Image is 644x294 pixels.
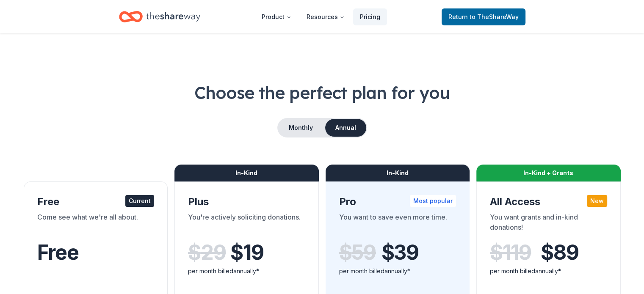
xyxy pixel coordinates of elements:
[339,212,456,236] div: You want to save even more time.
[255,8,298,25] button: Product
[381,241,419,264] span: $ 39
[490,212,607,236] div: You want grants and in-kind donations!
[188,195,305,209] div: Plus
[448,12,519,22] span: Return
[410,195,456,207] div: Most popular
[300,8,351,25] button: Resources
[278,119,323,137] button: Monthly
[490,266,607,276] div: per month billed annually*
[37,195,155,209] div: Free
[119,7,200,27] a: Home
[339,266,456,276] div: per month billed annually*
[255,7,387,27] nav: Main
[188,212,305,236] div: You're actively soliciting donations.
[326,165,470,181] div: In-Kind
[490,195,607,209] div: All Access
[353,8,387,25] a: Pricing
[125,195,154,207] div: Current
[541,241,578,264] span: $ 89
[174,165,319,181] div: In-Kind
[37,212,155,236] div: Come see what we're all about.
[37,240,79,265] span: Free
[587,195,607,207] div: New
[442,8,525,25] a: Returnto TheShareWay
[188,266,305,276] div: per month billed annually*
[476,165,621,181] div: In-Kind + Grants
[325,119,366,137] button: Annual
[230,241,263,264] span: $ 19
[339,195,456,209] div: Pro
[470,13,519,20] span: to TheShareWay
[20,81,624,104] h1: Choose the perfect plan for you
